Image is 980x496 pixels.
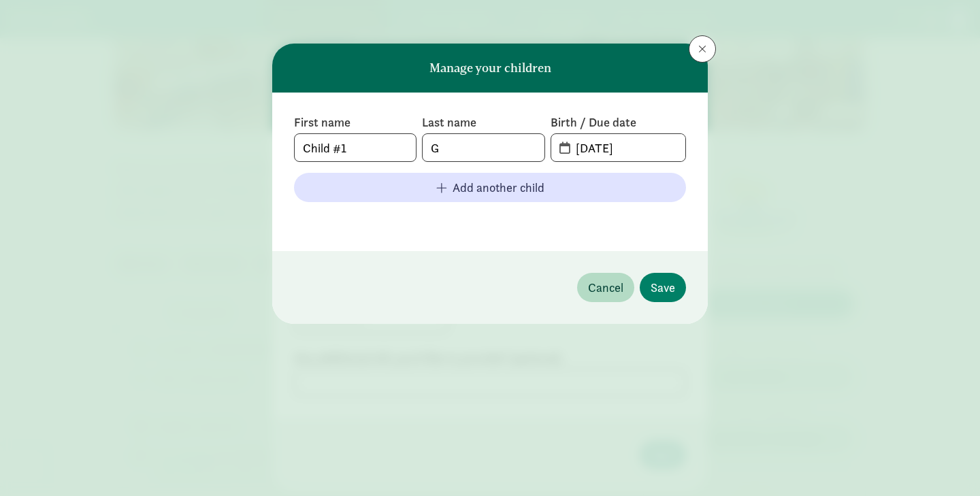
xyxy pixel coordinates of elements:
[640,273,686,302] button: Save
[577,273,634,302] button: Cancel
[429,61,551,75] h6: Manage your children
[422,114,544,131] label: Last name
[588,278,623,297] span: Cancel
[568,134,685,161] input: MM-DD-YYYY
[551,114,686,131] label: Birth / Due date
[294,173,686,202] button: Add another child
[651,278,675,297] span: Save
[453,178,544,197] span: Add another child
[294,114,416,131] label: First name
